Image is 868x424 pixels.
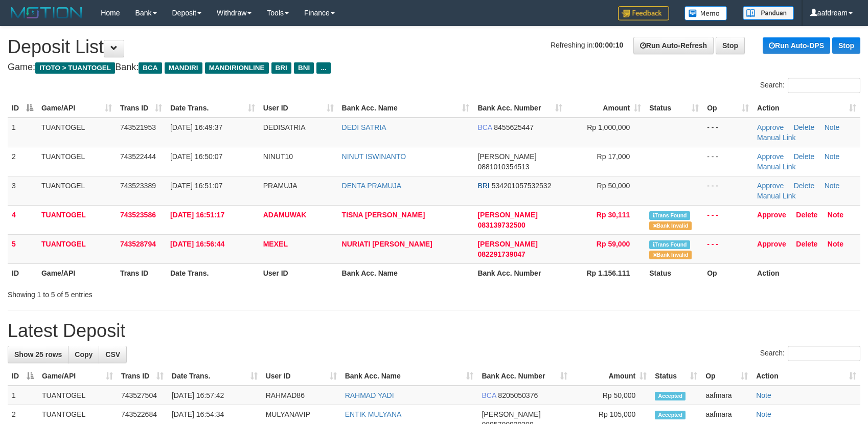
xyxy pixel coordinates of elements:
[794,182,814,190] a: Delete
[170,123,222,131] span: [DATE] 16:49:37
[8,263,37,282] th: ID
[477,211,537,219] span: [PERSON_NAME]
[566,99,645,118] th: Amount: activate to sort column ascending
[633,37,714,54] a: Run Auto-Refresh
[170,182,222,190] span: [DATE] 16:51:07
[572,386,651,405] td: Rp 50,000
[120,152,156,161] span: 743522444
[597,211,630,219] span: Rp 30,111
[645,263,703,282] th: Status
[703,205,753,234] td: - - -
[655,392,686,400] span: Accepted
[703,118,753,147] td: - - -
[825,152,840,161] a: Note
[492,182,552,190] span: Copy 534201057532532 to clipboard
[757,240,786,248] a: Approve
[166,99,259,118] th: Date Trans.: activate to sort column ascending
[341,367,478,386] th: Bank Acc. Name: activate to sort column ascending
[37,205,116,234] td: TUANTOGEL
[482,410,540,418] span: [PERSON_NAME]
[8,367,38,386] th: ID: activate to sort column descending
[649,240,690,249] span: Similar transaction found
[35,62,115,74] span: ITOTO > TUANTOGEL
[37,176,116,205] td: TUANTOGEL
[37,234,116,263] td: TUANTOGEL
[8,176,37,205] td: 3
[701,386,752,405] td: aafmara
[170,152,222,161] span: [DATE] 16:50:07
[756,410,771,418] a: Note
[703,263,753,282] th: Op
[757,123,784,131] a: Approve
[8,386,38,405] td: 1
[37,118,116,147] td: TUANTOGEL
[498,391,538,399] span: Copy 8205050376 to clipboard
[316,62,330,74] span: ...
[259,263,338,282] th: User ID
[703,176,753,205] td: - - -
[703,147,753,176] td: - - -
[342,123,386,131] a: DEDI SATRIA
[753,99,860,118] th: Action: activate to sort column ascending
[294,62,314,74] span: BNI
[8,5,85,20] img: MOTION_logo.png
[763,37,830,54] a: Run Auto-DPS
[165,62,202,74] span: MANDIRI
[342,152,406,161] a: NINUT ISWINANTO
[338,99,474,118] th: Bank Acc. Name: activate to sort column ascending
[828,211,843,219] a: Note
[345,410,402,418] a: ENTIK MULYANA
[757,211,786,219] a: Approve
[259,99,338,118] th: User ID: activate to sort column ascending
[8,62,860,73] h4: Game: Bank:
[473,263,566,282] th: Bank Acc. Number
[8,205,37,234] td: 4
[120,240,156,248] span: 743528794
[271,62,291,74] span: BRI
[99,346,127,363] a: CSV
[38,386,117,405] td: TUANTOGEL
[703,234,753,263] td: - - -
[757,163,796,171] a: Manual Link
[342,240,432,248] a: NURIATI [PERSON_NAME]
[38,367,117,386] th: Game/API: activate to sort column ascending
[166,263,259,282] th: Date Trans.
[105,350,120,359] span: CSV
[139,62,162,74] span: BCA
[8,321,860,341] h1: Latest Deposit
[651,367,701,386] th: Status: activate to sort column ascending
[825,123,840,131] a: Note
[760,346,860,361] label: Search:
[8,346,68,363] a: Show 25 rows
[794,152,814,161] a: Delete
[8,147,37,176] td: 2
[168,386,262,405] td: [DATE] 16:57:42
[75,350,93,359] span: Copy
[597,152,630,161] span: Rp 17,000
[117,386,168,405] td: 743527504
[477,240,537,248] span: [PERSON_NAME]
[8,234,37,263] td: 5
[68,346,99,363] a: Copy
[477,250,525,258] span: Copy 082291739047 to clipboard
[8,99,37,118] th: ID: activate to sort column descending
[477,152,536,161] span: [PERSON_NAME]
[37,147,116,176] td: TUANTOGEL
[263,123,306,131] span: DEDISATRIA
[170,211,224,219] span: [DATE] 16:51:17
[743,6,794,20] img: panduan.png
[262,367,341,386] th: User ID: activate to sort column ascending
[342,182,401,190] a: DENTA PRAMUJA
[263,152,293,161] span: NINUT10
[794,123,814,131] a: Delete
[832,37,860,54] a: Stop
[788,346,860,361] input: Search:
[263,240,288,248] span: MEXEL
[716,37,745,54] a: Stop
[757,182,784,190] a: Approve
[645,99,703,118] th: Status: activate to sort column ascending
[494,123,534,131] span: Copy 8455625447 to clipboard
[14,350,62,359] span: Show 25 rows
[477,221,525,229] span: Copy 083139732500 to clipboard
[342,211,425,219] a: TISNA [PERSON_NAME]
